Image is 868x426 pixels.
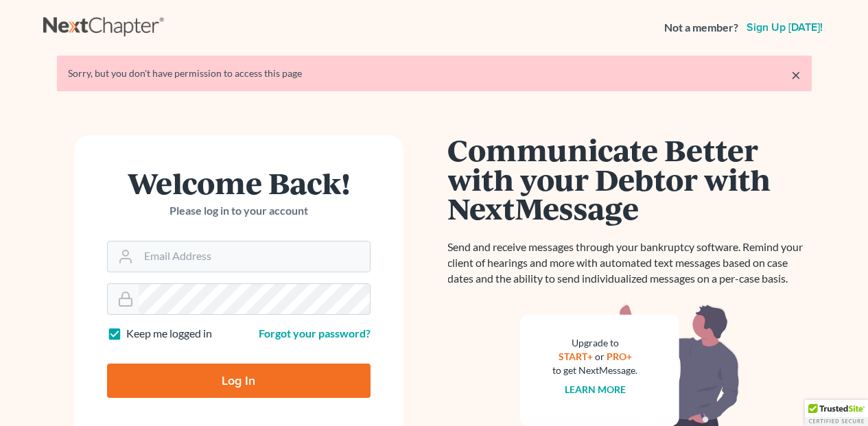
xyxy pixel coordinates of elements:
[126,326,212,342] label: Keep me logged in
[448,239,812,287] p: Send and receive messages through your bankruptcy software. Remind your client of hearings and mo...
[107,364,371,398] input: Log In
[791,67,801,83] a: ×
[565,383,626,395] a: Learn more
[559,351,593,362] a: START+
[744,22,825,33] a: Sign up [DATE]!
[68,67,801,80] div: Sorry, but you don't have permission to access this page
[259,327,371,340] a: Forgot your password?
[595,351,605,362] span: or
[107,168,371,198] h1: Welcome Back!
[553,364,638,377] div: to get NextMessage.
[805,400,868,426] div: TrustedSite Certified
[553,336,638,350] div: Upgrade to
[664,20,738,36] strong: Not a member?
[448,135,812,223] h1: Communicate Better with your Debtor with NextMessage
[607,351,632,362] a: PRO+
[139,241,370,272] input: Email Address
[107,203,371,219] p: Please log in to your account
